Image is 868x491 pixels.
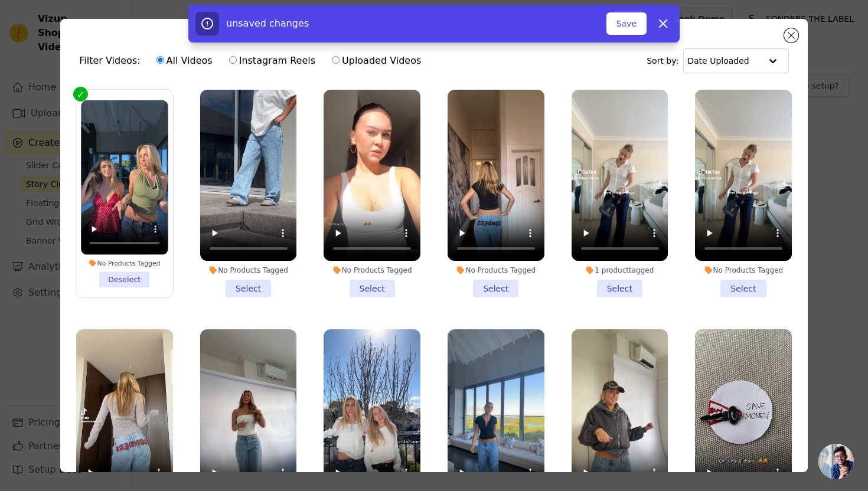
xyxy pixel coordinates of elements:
[229,53,316,68] label: Instagram Reels
[331,53,422,68] label: Uploaded Videos
[448,266,544,275] div: No Products Tagged
[818,444,854,479] div: Open chat
[647,48,789,73] div: Sort by:
[81,258,168,267] div: No Products Tagged
[572,266,668,275] div: 1 product tagged
[324,266,420,275] div: No Products Tagged
[606,12,647,35] button: Save
[200,266,297,275] div: No Products Tagged
[156,53,213,68] label: All Videos
[226,18,309,29] span: unsaved changes
[695,266,792,275] div: No Products Tagged
[79,47,428,74] div: Filter Videos:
